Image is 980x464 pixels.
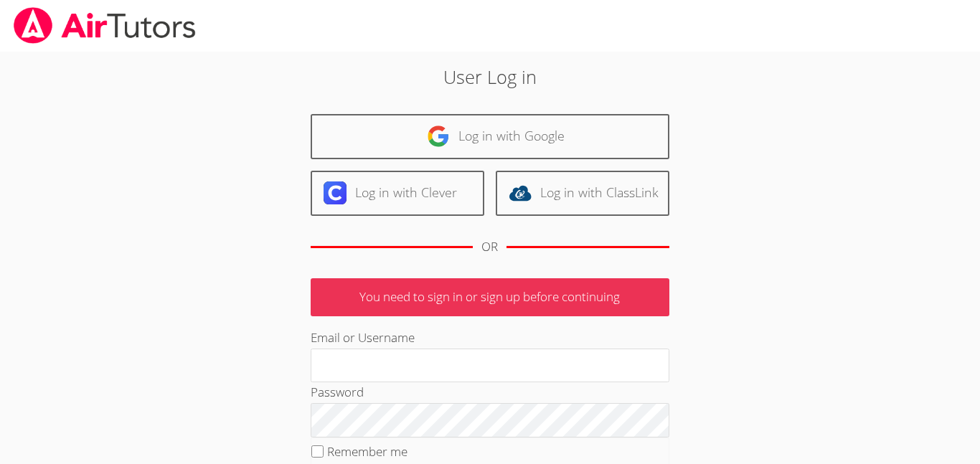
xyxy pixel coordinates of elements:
a: Log in with Google [311,114,669,159]
img: google-logo-50288ca7cdecda66e5e0955fdab243c47b7ad437acaf1139b6f446037453330a.svg [427,125,450,148]
img: clever-logo-6eab21bc6e7a338710f1a6ff85c0baf02591cd810cc4098c63d3a4b26e2feb20.svg [324,181,347,204]
img: classlink-logo-d6bb404cc1216ec64c9a2012d9dc4662098be43eaf13dc465df04b49fa7ab582.svg [509,181,532,204]
a: Log in with ClassLink [496,171,669,216]
label: Remember me [327,443,407,460]
label: Email or Username [311,329,415,346]
label: Password [311,384,364,400]
h2: User Log in [225,63,755,90]
div: OR [481,237,498,257]
img: airtutors_banner-c4298cdbf04f3fff15de1276eac7730deb9818008684d7c2e4769d2f7ddbe033.png [12,7,197,44]
p: You need to sign in or sign up before continuing [311,278,669,316]
a: Log in with Clever [311,171,484,216]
